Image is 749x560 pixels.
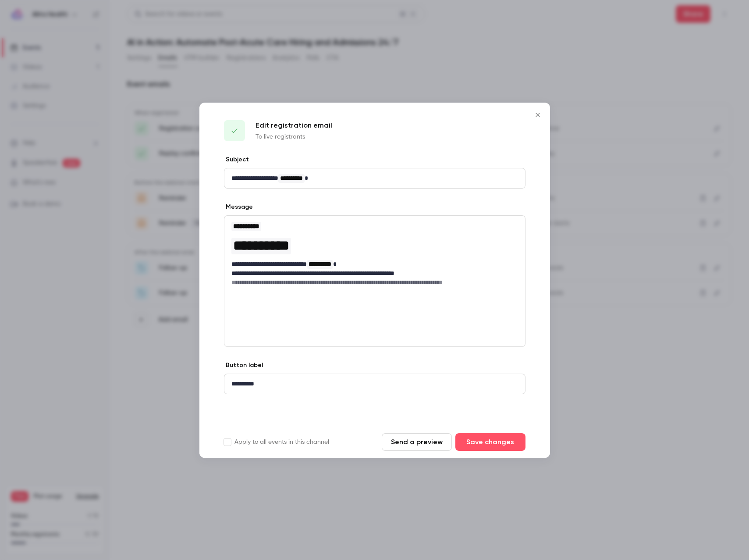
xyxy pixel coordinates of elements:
[382,433,452,451] button: Send a preview
[529,106,547,124] button: Close
[224,438,329,446] label: Apply to all events in this channel
[256,120,332,131] p: Edit registration email
[455,433,525,451] button: Save changes
[224,361,263,370] label: Button label
[256,132,332,141] p: To live registrants
[224,155,249,164] label: Subject
[224,216,525,292] div: editor
[224,168,525,188] div: editor
[224,203,253,211] label: Message
[224,374,525,394] div: editor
